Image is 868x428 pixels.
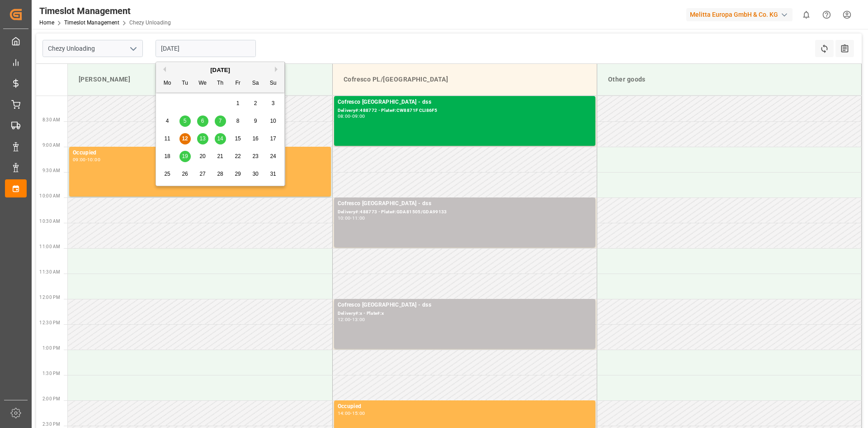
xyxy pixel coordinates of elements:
span: 28 [217,171,223,177]
div: Choose Tuesday, August 26th, 2025 [179,168,191,180]
span: 21 [217,153,223,159]
div: Su [268,78,279,89]
div: Timeslot Management [39,4,171,18]
div: Choose Sunday, August 17th, 2025 [268,133,279,144]
div: Choose Saturday, August 2nd, 2025 [250,98,261,109]
div: 12:00 [338,317,351,322]
div: - [350,216,352,220]
div: 09:00 [73,158,86,162]
span: 8:30 AM [42,117,60,122]
span: 31 [270,171,276,177]
span: 18 [164,153,170,159]
div: - [86,158,87,162]
button: show 0 new notifications [796,5,816,25]
span: 10 [270,118,276,124]
div: Choose Sunday, August 10th, 2025 [268,115,279,127]
div: 11:00 [352,216,365,220]
span: 3 [272,100,275,106]
div: 14:00 [338,411,351,415]
span: 12:00 PM [39,295,60,300]
div: Choose Monday, August 18th, 2025 [162,151,173,162]
div: Fr [232,78,244,89]
div: 10:00 [338,216,351,220]
div: Choose Monday, August 11th, 2025 [162,133,173,144]
div: Cofresco PL/[GEOGRAPHIC_DATA] [340,71,590,88]
div: Delivery#:488773 - Plate#:GDA81505/GDA99133 [338,208,592,216]
div: Cofresco [GEOGRAPHIC_DATA] - dss [338,199,592,208]
div: [DATE] [156,66,284,75]
div: Choose Wednesday, August 6th, 2025 [197,115,208,127]
div: Other goods [604,71,854,88]
button: Next Month [275,67,280,72]
span: 14 [217,135,223,142]
span: 6 [201,118,204,124]
span: 10:00 AM [39,193,60,198]
div: Choose Saturday, August 23rd, 2025 [250,151,261,162]
div: Choose Friday, August 8th, 2025 [232,115,244,127]
span: 11:00 AM [39,244,60,249]
div: 13:00 [352,317,365,322]
div: Choose Friday, August 15th, 2025 [232,133,244,144]
span: 12 [182,135,188,142]
div: Occupied [338,402,592,411]
div: Cofresco [GEOGRAPHIC_DATA] - dss [338,98,592,107]
span: 9:00 AM [42,143,60,148]
div: Choose Sunday, August 24th, 2025 [268,151,279,162]
div: - [350,411,352,415]
span: 1 [236,100,240,106]
div: Th [215,78,226,89]
div: Mo [162,78,173,89]
span: 16 [252,135,258,142]
div: Choose Monday, August 25th, 2025 [162,168,173,180]
span: 9:30 AM [42,168,60,173]
input: DD-MM-YYYY [156,40,256,57]
a: Timeslot Management [64,19,119,26]
div: Delivery#:x - Plate#:x [338,310,592,317]
span: 7 [219,118,222,124]
div: Melitta Europa GmbH & Co. KG [686,8,793,21]
span: 20 [199,153,205,159]
div: Choose Wednesday, August 20th, 2025 [197,151,208,162]
span: 26 [182,171,188,177]
div: Choose Thursday, August 7th, 2025 [215,115,226,127]
div: Choose Thursday, August 21st, 2025 [215,151,226,162]
div: month 2025-08 [159,95,282,183]
button: Melitta Europa GmbH & Co. KG [686,6,796,23]
span: 17 [270,135,276,142]
span: 25 [164,171,170,177]
span: 10:30 AM [39,219,60,224]
div: [PERSON_NAME] [75,71,325,88]
div: Choose Thursday, August 14th, 2025 [215,133,226,144]
span: 22 [235,153,241,159]
button: open menu [126,42,140,56]
span: 4 [166,118,169,124]
div: Choose Saturday, August 9th, 2025 [250,115,261,127]
span: 23 [252,153,258,159]
div: Cofresco [GEOGRAPHIC_DATA] - dss [338,301,592,310]
span: 1:30 PM [42,371,60,376]
div: Choose Tuesday, August 12th, 2025 [179,133,191,144]
span: 30 [252,171,258,177]
div: Choose Sunday, August 31st, 2025 [268,168,279,180]
div: 10:00 [87,158,100,162]
div: Choose Friday, August 1st, 2025 [232,98,244,109]
div: Delivery#:488772 - Plate#:CW8871F CLI86F5 [338,107,592,115]
span: 12:30 PM [39,320,60,325]
div: - [350,114,352,118]
span: 13 [199,135,205,142]
div: Choose Saturday, August 30th, 2025 [250,168,261,180]
span: 2:30 PM [42,422,60,427]
div: Choose Thursday, August 28th, 2025 [215,168,226,180]
div: Sa [250,78,261,89]
button: Previous Month [160,67,166,72]
span: 27 [199,171,205,177]
span: 8 [236,118,240,124]
a: Home [39,19,54,26]
span: 2:00 PM [42,396,60,401]
span: 11:30 AM [39,269,60,274]
div: Choose Friday, August 29th, 2025 [232,168,244,180]
div: 08:00 [338,114,351,118]
span: 11 [164,135,170,142]
div: We [197,78,208,89]
div: Tu [179,78,191,89]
